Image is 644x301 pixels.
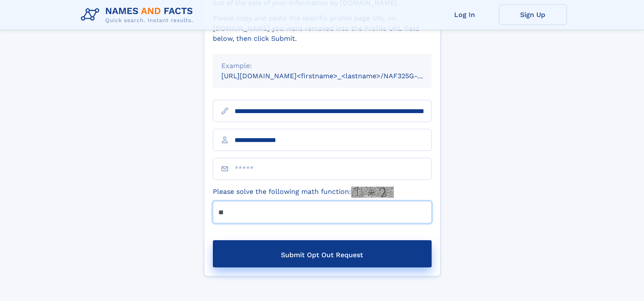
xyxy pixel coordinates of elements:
small: [URL][DOMAIN_NAME]<firstname>_<lastname>/NAF325G-xxxxxxxx [221,72,448,80]
a: Sign Up [499,4,567,25]
button: Submit Opt Out Request [213,240,432,267]
label: Please solve the following math function: [213,187,394,198]
a: Log In [431,4,499,25]
img: Logo Names and Facts [77,3,200,26]
div: Example: [221,61,423,71]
